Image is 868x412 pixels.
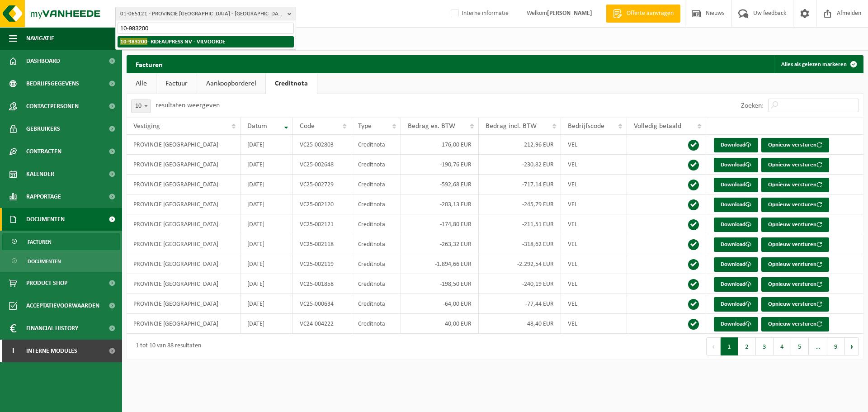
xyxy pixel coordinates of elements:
[561,135,627,155] td: VEL
[714,297,758,312] a: Download
[756,337,774,355] button: 3
[26,27,54,50] span: Navigatie
[561,314,627,334] td: VEL
[401,234,479,254] td: -263,32 EUR
[26,50,60,72] span: Dashboard
[293,314,351,334] td: VC24-004222
[241,135,293,155] td: [DATE]
[293,155,351,175] td: VC25-002648
[809,337,827,355] span: …
[479,214,561,234] td: -211,51 EUR
[761,277,829,292] button: Opnieuw versturen
[26,72,79,95] span: Bedrijfsgegevens
[714,277,758,292] a: Download
[774,337,791,355] button: 4
[26,163,54,185] span: Kalender
[133,123,160,130] span: Vestiging
[2,252,120,270] a: Documenten
[26,118,60,140] span: Gebruikers
[241,214,293,234] td: [DATE]
[293,234,351,254] td: VC25-002118
[408,123,455,130] span: Bedrag ex. BTW
[741,102,764,109] label: Zoeken:
[479,175,561,194] td: -717,14 EUR
[706,337,721,355] button: Previous
[241,254,293,274] td: [DATE]
[561,254,627,274] td: VEL
[714,237,758,252] a: Download
[761,257,829,272] button: Opnieuw versturen
[486,123,537,130] span: Bedrag incl. BTW
[156,102,220,109] label: resultaten weergeven
[791,337,809,355] button: 5
[401,155,479,175] td: -190,76 EUR
[606,5,680,23] a: Offerte aanvragen
[358,123,372,130] span: Type
[26,272,67,294] span: Product Shop
[131,338,201,355] div: 1 tot 10 van 88 resultaten
[241,274,293,294] td: [DATE]
[761,138,829,152] button: Opnieuw versturen
[26,95,79,118] span: Contactpersonen
[761,198,829,212] button: Opnieuw versturen
[293,175,351,194] td: VC25-002729
[127,194,241,214] td: PROVINCIE [GEOGRAPHIC_DATA]
[127,55,172,73] h2: Facturen
[738,337,756,355] button: 2
[479,314,561,334] td: -48,40 EUR
[351,214,401,234] td: Creditnota
[300,123,315,130] span: Code
[714,218,758,232] a: Download
[401,175,479,194] td: -592,68 EUR
[351,155,401,175] td: Creditnota
[241,314,293,334] td: [DATE]
[293,135,351,155] td: VC25-002803
[568,123,604,130] span: Bedrijfscode
[127,155,241,175] td: PROVINCIE [GEOGRAPHIC_DATA]
[714,158,758,172] a: Download
[127,175,241,194] td: PROVINCIE [GEOGRAPHIC_DATA]
[351,314,401,334] td: Creditnota
[479,254,561,274] td: -2.292,54 EUR
[293,214,351,234] td: VC25-002121
[721,337,738,355] button: 1
[127,294,241,314] td: PROVINCIE [GEOGRAPHIC_DATA]
[197,73,265,94] a: Aankoopborderel
[479,294,561,314] td: -77,44 EUR
[401,254,479,274] td: -1.894,66 EUR
[293,194,351,214] td: VC25-002120
[761,297,829,312] button: Opnieuw versturen
[118,23,294,34] input: Zoeken naar gekoppelde vestigingen
[401,274,479,294] td: -198,50 EUR
[845,337,859,355] button: Next
[9,340,17,362] span: I
[115,7,296,20] button: 01-065121 - PROVINCIE [GEOGRAPHIC_DATA] - [GEOGRAPHIC_DATA]
[761,178,829,192] button: Opnieuw versturen
[561,214,627,234] td: VEL
[714,317,758,331] a: Download
[120,7,284,21] span: 01-065121 - PROVINCIE [GEOGRAPHIC_DATA] - [GEOGRAPHIC_DATA]
[761,218,829,232] button: Opnieuw versturen
[351,294,401,314] td: Creditnota
[26,208,65,231] span: Documenten
[26,340,77,362] span: Interne modules
[351,135,401,155] td: Creditnota
[26,185,61,208] span: Rapportage
[561,234,627,254] td: VEL
[131,99,151,113] span: 10
[127,73,156,94] a: Alle
[714,178,758,192] a: Download
[241,155,293,175] td: [DATE]
[156,73,197,94] a: Factuur
[634,123,681,130] span: Volledig betaald
[26,294,99,317] span: Acceptatievoorwaarden
[401,294,479,314] td: -64,00 EUR
[401,135,479,155] td: -176,00 EUR
[127,214,241,234] td: PROVINCIE [GEOGRAPHIC_DATA]
[266,73,317,94] a: Creditnota
[401,314,479,334] td: -40,00 EUR
[127,314,241,334] td: PROVINCIE [GEOGRAPHIC_DATA]
[293,274,351,294] td: VC25-001858
[247,123,267,130] span: Datum
[479,155,561,175] td: -230,82 EUR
